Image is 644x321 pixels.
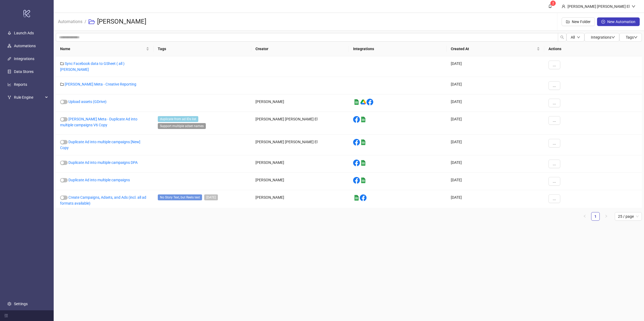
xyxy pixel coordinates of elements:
[68,99,107,104] a: Upload assets (GDrive)
[548,194,560,203] button: ...
[14,57,34,61] a: Integrations
[14,82,27,87] a: Reports
[605,215,608,218] span: right
[553,197,556,201] span: ...
[565,3,632,9] div: [PERSON_NAME] [PERSON_NAME] El
[553,101,556,105] span: ...
[447,94,544,112] div: [DATE]
[97,17,146,26] h3: [PERSON_NAME]
[597,17,640,26] button: New Automation
[618,212,639,220] span: 25 / page
[60,61,125,72] a: Sync Facebook data to GSheet ( all ) [PERSON_NAME]
[251,190,349,211] div: [PERSON_NAME]
[451,46,536,52] span: Created At
[572,20,591,24] span: New Folder
[548,116,560,125] button: ...
[548,81,560,90] button: ...
[14,44,36,48] a: Automations
[634,35,638,39] span: down
[632,5,635,8] span: down
[548,139,560,147] button: ...
[553,118,556,123] span: ...
[553,179,556,183] span: ...
[56,42,153,56] th: Name
[251,135,349,155] div: [PERSON_NAME] [PERSON_NAME] El
[60,62,64,65] span: folder
[552,1,554,5] span: 2
[553,162,556,166] span: ...
[204,194,218,200] span: 2024-02-08
[14,302,28,306] a: Settings
[566,33,584,42] button: Alldown
[89,19,95,25] span: folder-open
[14,69,34,74] a: Data Stores
[251,155,349,173] div: [PERSON_NAME]
[158,116,198,122] span: duplicate from ad IDs list
[158,194,202,200] span: No Story Text, but Reels text
[591,35,615,39] span: Integrations
[447,42,544,56] th: Created At
[591,212,600,221] li: 1
[4,314,8,318] span: menu-fold
[571,35,575,39] span: All
[560,35,564,39] span: search
[14,92,43,103] span: Rule Engine
[553,83,556,88] span: ...
[566,20,570,24] span: folder-add
[60,117,137,127] a: [PERSON_NAME] Meta - Duplicate Ad into multiple campaigns V6 Copy
[60,140,140,150] a: Duplicate Ad into multiple campaigns [New] Copy
[447,112,544,135] div: [DATE]
[601,20,605,24] span: plus-circle
[65,82,136,86] a: [PERSON_NAME] Meta - Creative Reporting
[584,33,619,42] button: Integrationsdown
[548,177,560,186] button: ...
[349,42,447,56] th: Integrations
[562,17,595,26] button: New Folder
[602,212,610,221] button: right
[68,160,138,165] a: Duplicate Ad into multiple campaigns DPA
[8,95,11,99] span: fork
[158,123,206,129] span: Support multiple adset names
[447,135,544,155] div: [DATE]
[447,155,544,173] div: [DATE]
[447,56,544,77] div: [DATE]
[591,212,599,220] a: 1
[251,42,349,56] th: Creator
[68,178,130,182] a: Duplicate Ad into multiple campaigns
[548,61,560,69] button: ...
[548,99,560,107] button: ...
[60,82,64,86] span: folder
[251,173,349,190] div: [PERSON_NAME]
[544,42,642,56] th: Actions
[57,18,83,24] a: Automations
[553,63,556,67] span: ...
[615,212,642,221] div: Page Size
[85,13,86,30] li: /
[251,94,349,112] div: [PERSON_NAME]
[580,212,589,221] button: left
[447,77,544,94] div: [DATE]
[447,173,544,190] div: [DATE]
[153,42,251,56] th: Tags
[553,141,556,145] span: ...
[14,31,34,35] a: Launch Ads
[548,4,552,8] span: bell
[619,33,642,42] button: Tagsdown
[550,1,556,6] sup: 2
[611,35,615,39] span: down
[602,212,610,221] li: Next Page
[626,35,638,39] span: Tags
[562,5,565,8] span: user
[251,112,349,135] div: [PERSON_NAME] [PERSON_NAME] El
[577,36,580,39] span: down
[607,20,635,24] span: New Automation
[583,215,586,218] span: left
[548,160,560,168] button: ...
[580,212,589,221] li: Previous Page
[60,46,145,52] span: Name
[447,190,544,211] div: [DATE]
[60,195,146,205] a: Create Campaigns, Adsets, and Ads (incl. all ad formats available)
